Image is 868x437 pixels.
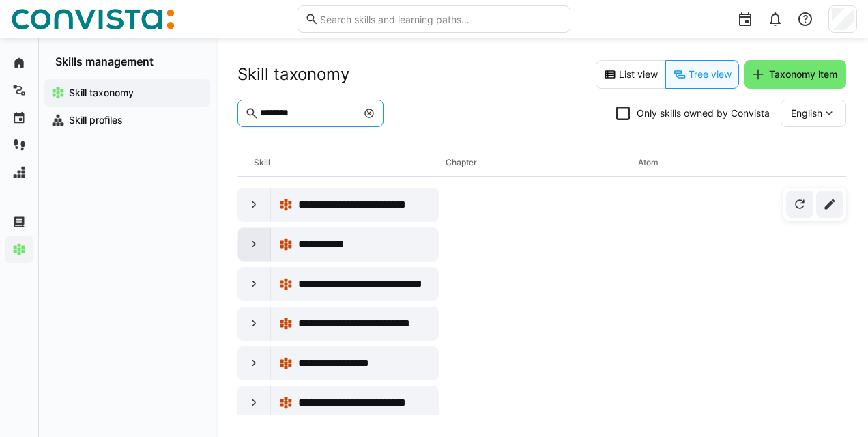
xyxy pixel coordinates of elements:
eds-button-option: Tree view [665,60,739,89]
h2: Skill taxonomy [237,64,349,85]
div: Chapter [446,149,637,176]
eds-button-option: List view [596,60,665,89]
button: Taxonomy item [744,60,846,89]
eds-checkbox: Only skills owned by Convista [616,107,770,120]
span: English [791,107,822,120]
span: Taxonomy item [767,68,839,81]
input: Search skills and learning paths… [319,13,563,25]
div: Skill [254,149,446,176]
div: Atom [638,149,830,176]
